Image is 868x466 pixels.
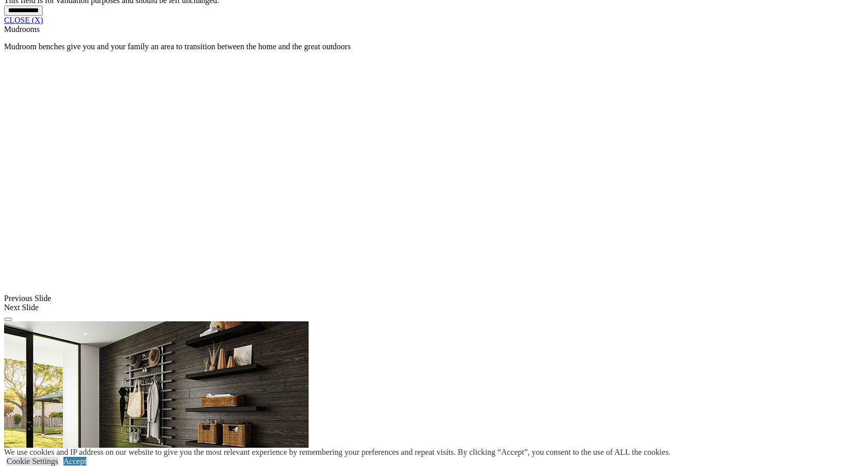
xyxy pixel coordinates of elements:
[7,457,58,465] a: Cookie Settings
[63,457,86,465] a: Accept
[4,448,671,457] div: We use cookies and IP address on our website to give you the most relevant experience by remember...
[4,303,864,312] div: Next Slide
[4,318,12,321] button: Click here to pause slide show
[4,294,864,303] div: Previous Slide
[4,25,40,34] span: Mudrooms
[4,16,43,24] a: CLOSE (X)
[4,42,864,51] p: Mudroom benches give you and your family an area to transition between the home and the great out...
